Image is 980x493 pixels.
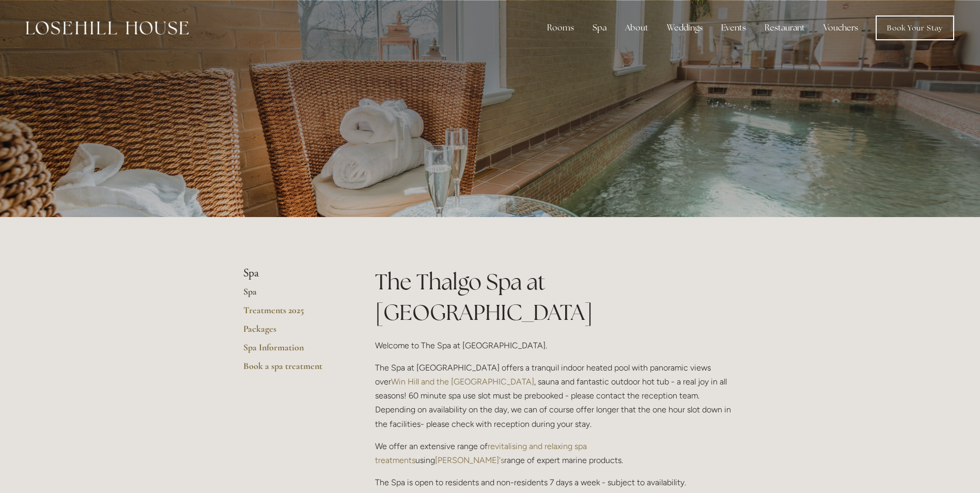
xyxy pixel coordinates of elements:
[375,338,737,352] p: Welcome to The Spa at [GEOGRAPHIC_DATA].
[375,267,737,328] h1: The Thalgo Spa at [GEOGRAPHIC_DATA]
[243,323,342,342] a: Packages
[243,286,342,304] a: Spa
[815,18,866,38] a: Vouchers
[243,267,342,280] li: Spa
[539,18,582,38] div: Rooms
[243,360,342,379] a: Book a spa treatment
[617,18,657,38] div: About
[435,455,504,465] a: [PERSON_NAME]'s
[243,304,342,323] a: Treatments 2025
[375,475,737,489] p: The Spa is open to residents and non-residents 7 days a week - subject to availability.
[876,16,954,40] a: Book Your Stay
[375,361,737,431] p: The Spa at [GEOGRAPHIC_DATA] offers a tranquil indoor heated pool with panoramic views over , sau...
[375,439,737,467] p: We offer an extensive range of using range of expert marine products.
[659,18,711,38] div: Weddings
[713,18,754,38] div: Events
[391,377,534,387] a: Win Hill and the [GEOGRAPHIC_DATA]
[243,342,342,360] a: Spa Information
[756,18,813,38] div: Restaurant
[26,21,189,35] img: Losehill House
[584,18,615,38] div: Spa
